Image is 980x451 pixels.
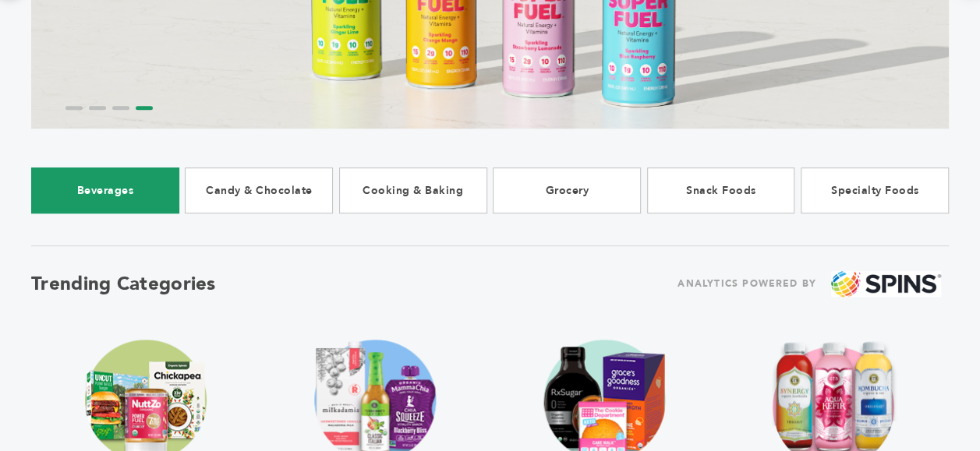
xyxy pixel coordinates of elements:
li: Page dot 4 [136,106,153,110]
a: Grocery [493,167,641,213]
li: Page dot 3 [112,106,129,110]
li: Page dot 1 [65,106,83,110]
li: Page dot 2 [89,106,106,110]
span: ANALYTICS POWERED BY [678,274,816,294]
a: Candy & Chocolate [185,167,333,213]
a: Cooking & Baking [339,167,487,213]
a: Snack Foods [647,167,795,213]
a: Specialty Foods [801,167,949,213]
img: spins.png [831,271,941,297]
h2: Trending Categories [31,271,216,297]
a: Beverages [31,167,179,213]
